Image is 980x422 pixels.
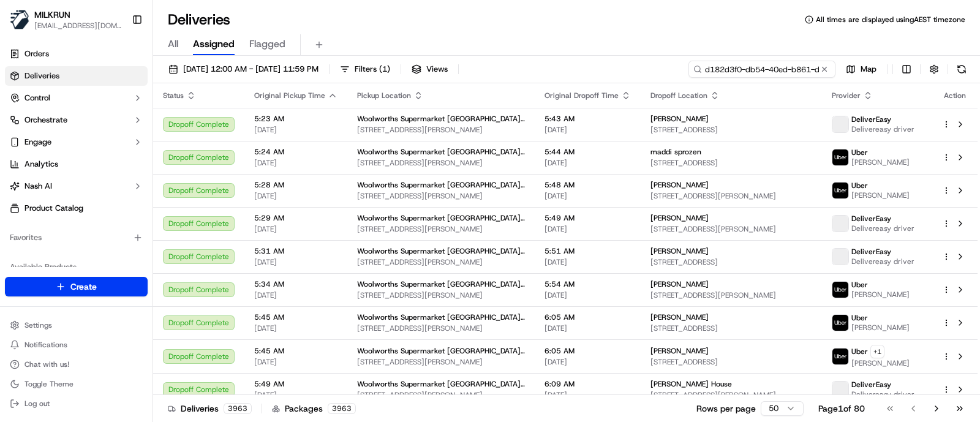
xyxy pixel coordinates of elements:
span: 5:48 AM [545,180,631,190]
span: [STREET_ADDRESS][PERSON_NAME] [650,224,812,234]
span: Woolworths Supermarket [GEOGRAPHIC_DATA] - [GEOGRAPHIC_DATA] [357,379,525,389]
div: 3963 [328,403,356,414]
span: Woolworths Supermarket [GEOGRAPHIC_DATA] - [GEOGRAPHIC_DATA] [357,312,525,322]
button: Refresh [953,61,970,78]
span: Uber [851,313,868,323]
span: [PERSON_NAME] [851,157,910,167]
span: [STREET_ADDRESS][PERSON_NAME] [650,390,812,400]
img: MILKRUN [10,10,29,29]
span: Orchestrate [24,115,67,126]
span: Woolworths Supermarket [GEOGRAPHIC_DATA] - [GEOGRAPHIC_DATA] [357,180,525,190]
span: Create [70,281,97,293]
span: [STREET_ADDRESS][PERSON_NAME] [357,125,525,135]
button: Views [406,61,453,78]
span: [DATE] [545,357,631,367]
a: Orders [5,44,148,64]
span: 5:54 AM [545,279,631,289]
span: DeliverEasy [851,214,891,224]
input: Type to search [688,61,835,78]
img: uber-new-logo.jpeg [832,315,848,331]
span: [DATE] [254,191,337,201]
span: [DATE] [254,390,337,400]
button: Engage [5,132,148,152]
span: Woolworths Supermarket [GEOGRAPHIC_DATA] - [GEOGRAPHIC_DATA] [357,147,525,157]
div: Available Products [5,257,148,277]
span: Woolworths Supermarket [GEOGRAPHIC_DATA] - [GEOGRAPHIC_DATA] [357,246,525,256]
span: [DATE] [545,125,631,135]
img: uber-new-logo.jpeg [832,349,848,364]
span: Delivereasy driver [851,124,914,134]
span: 5:44 AM [545,147,631,157]
button: Map [840,61,882,78]
button: MILKRUN [34,9,70,21]
span: [DATE] [254,125,337,135]
span: [STREET_ADDRESS] [650,158,812,168]
button: Settings [5,317,148,334]
a: Product Catalog [5,198,148,218]
span: Analytics [24,159,58,170]
span: Woolworths Supermarket [GEOGRAPHIC_DATA] - [GEOGRAPHIC_DATA] [357,213,525,223]
span: Map [861,64,876,75]
span: 6:05 AM [545,312,631,322]
span: 5:49 AM [254,379,337,389]
span: Woolworths Supermarket [GEOGRAPHIC_DATA] - [GEOGRAPHIC_DATA] [357,346,525,356]
span: [PERSON_NAME] [650,213,709,223]
span: [DATE] [254,158,337,168]
span: Toggle Theme [24,379,73,389]
span: [STREET_ADDRESS][PERSON_NAME] [357,257,525,267]
span: 5:28 AM [254,180,337,190]
span: [DATE] [545,390,631,400]
span: [STREET_ADDRESS][PERSON_NAME] [357,191,525,201]
span: Uber [851,347,868,356]
span: [STREET_ADDRESS][PERSON_NAME] [357,323,525,333]
p: Rows per page [696,402,756,415]
span: [DATE] [545,290,631,300]
span: Chat with us! [24,360,69,369]
div: Page 1 of 80 [818,402,865,415]
span: Uber [851,280,868,290]
span: Filters [355,64,390,75]
span: 6:05 AM [545,346,631,356]
span: [STREET_ADDRESS] [650,257,812,267]
span: [STREET_ADDRESS][PERSON_NAME] [357,357,525,367]
span: All times are displayed using AEST timezone [816,15,965,24]
span: Original Pickup Time [254,91,325,100]
span: [DATE] [254,257,337,267]
span: Product Catalog [24,203,83,214]
span: 5:24 AM [254,147,337,157]
span: [PERSON_NAME] [650,312,709,322]
button: Toggle Theme [5,375,148,393]
button: Control [5,88,148,108]
button: MILKRUNMILKRUN[EMAIL_ADDRESS][DOMAIN_NAME] [5,5,127,34]
span: ( 1 ) [379,64,390,75]
span: Deliveries [24,70,59,81]
span: 5:51 AM [545,246,631,256]
div: Favorites [5,228,148,247]
span: Dropoff Location [650,91,707,100]
span: Status [163,91,184,100]
span: [PERSON_NAME] [650,180,709,190]
img: uber-new-logo.jpeg [832,282,848,298]
span: [DATE] [254,323,337,333]
span: [STREET_ADDRESS][PERSON_NAME] [650,191,812,201]
span: [PERSON_NAME] [650,246,709,256]
button: Log out [5,395,148,412]
span: 5:45 AM [254,312,337,322]
span: All [168,37,178,51]
span: Flagged [249,37,285,51]
span: DeliverEasy [851,115,891,124]
span: [STREET_ADDRESS][PERSON_NAME] [650,290,812,300]
span: 5:23 AM [254,114,337,124]
span: Views [426,64,448,75]
span: [PERSON_NAME] [851,190,910,200]
span: Notifications [24,340,67,350]
button: Nash AI [5,176,148,196]
span: [PERSON_NAME] [650,346,709,356]
a: Analytics [5,154,148,174]
span: Assigned [193,37,235,51]
span: Woolworths Supermarket [GEOGRAPHIC_DATA] - [GEOGRAPHIC_DATA] [357,114,525,124]
span: [DATE] [254,224,337,234]
span: [STREET_ADDRESS] [650,357,812,367]
span: Provider [832,91,861,100]
span: Original Dropoff Time [545,91,619,100]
